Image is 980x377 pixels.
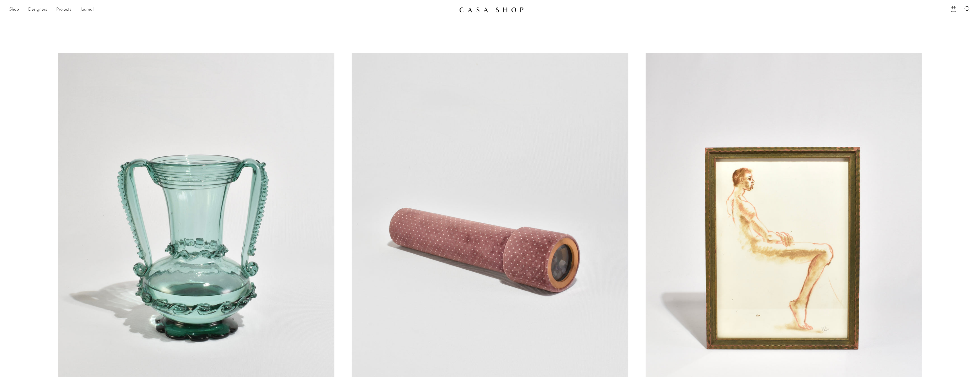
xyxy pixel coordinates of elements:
a: Projects [56,6,71,13]
a: Shop [9,6,19,13]
ul: NEW HEADER MENU [9,5,455,15]
a: Designers [28,6,47,13]
nav: Desktop navigation [9,5,455,15]
a: Journal [80,6,94,13]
